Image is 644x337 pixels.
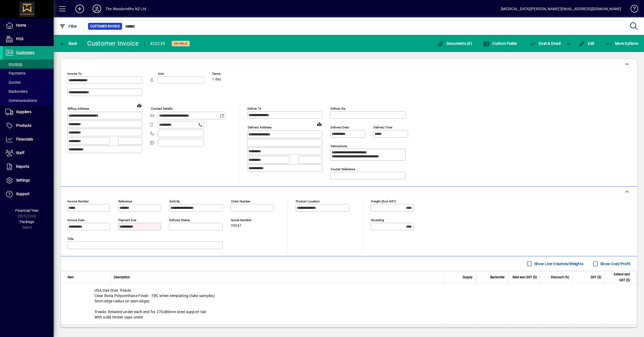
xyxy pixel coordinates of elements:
[608,271,630,283] span: Extend excl GST ($)
[68,327,74,332] div: S/T
[67,237,74,241] mat-label: Title
[212,77,221,82] span: 1 day
[174,42,188,45] span: On hold
[463,274,473,280] span: Supply
[20,220,34,224] span: Package
[105,5,148,13] div: The Woodsmiths NZ Ltd .
[16,151,24,155] span: Staff
[599,261,630,266] label: Show Cost/Profit
[501,5,621,13] div: [MEDICAL_DATA][PERSON_NAME] [EMAIL_ADDRESS][DOMAIN_NAME]
[212,72,244,76] span: Terms
[58,21,79,31] button: Filter
[16,137,33,141] span: Financials
[92,327,98,333] span: The Woodsmiths
[231,219,263,222] span: Quote number
[71,4,88,14] button: Add
[3,87,54,96] a: Backorders
[490,274,505,280] span: Backorder
[551,274,569,280] span: Discount (%)
[605,324,637,335] td: 15282.00
[3,146,54,160] a: Staff
[437,41,472,46] span: Documents (0)
[247,107,261,110] mat-label: Deliver To
[67,218,85,222] mat-label: Invoice date
[3,96,54,105] a: Communications
[331,107,345,110] mat-label: Deliver via
[16,192,30,196] span: Support
[331,144,347,148] mat-label: Instructions
[527,39,563,48] button: Post & Email
[118,218,136,222] mat-label: Payment due
[533,261,583,266] label: Show Line Volumes/Weights
[5,89,28,94] span: Backorders
[114,274,130,280] span: Description
[5,71,25,75] span: Payments
[54,39,83,48] app-page-header-button: Back
[572,324,605,335] td: 2292.30
[591,274,601,280] span: GST ($)
[90,24,120,29] span: Customer Invoice
[16,37,23,41] span: POS
[458,327,473,332] span: 18.0000
[61,283,637,324] div: USA Oak Stair Treads Clear Bona Polyurethane Finish - TBC when templating (take samples) 5mm edge...
[150,39,165,48] div: #22239
[169,218,190,222] mat-label: Delivery status
[436,39,473,48] button: Documents (0)
[5,80,21,84] span: Quotes
[3,19,54,32] a: Home
[3,119,54,132] a: Products
[3,105,54,119] a: Suppliers
[231,199,250,203] mat-label: Order number
[371,218,384,222] mat-label: Rounding
[3,32,54,46] a: POS
[511,327,537,332] div: 849.0000
[59,24,77,28] span: Filter
[158,72,164,76] mat-label: Attn
[371,199,396,203] mat-label: Freight (excl GST)
[67,72,82,76] mat-label: Invoice To
[331,167,355,171] mat-label: Courier Reference
[3,60,54,69] a: Invoices
[577,39,596,48] button: Edit
[16,50,34,55] span: Customers
[16,110,31,114] span: Suppliers
[296,199,320,203] mat-label: Product location
[627,1,637,18] a: Knowledge Base
[87,39,139,48] div: Customer Invoice
[605,39,640,48] button: More Options
[315,120,324,128] a: View on map
[606,41,639,46] span: More Options
[3,78,54,87] a: Quotes
[88,4,105,14] button: Profile
[513,274,537,280] span: Rate excl GST ($)
[3,69,54,78] a: Payments
[169,199,180,203] mat-label: Sold by
[3,160,54,173] a: Reports
[118,199,132,203] mat-label: Reference
[15,208,39,213] span: Financial Year
[16,178,30,182] span: Settings
[135,101,144,110] a: View on map
[16,123,31,128] span: Products
[530,41,561,46] span: ost & Email
[16,164,29,169] span: Reports
[3,174,54,187] a: Settings
[67,199,89,203] mat-label: Invoice number
[231,224,241,228] span: 35047
[3,187,54,201] a: Support
[539,41,541,46] span: P
[579,41,595,46] span: Edit
[540,324,572,335] td: 0.0000
[59,41,77,46] span: Back
[68,274,74,280] span: Item
[5,98,37,103] span: Communications
[482,39,518,48] button: Custom Fields
[114,327,169,332] span: Treads; 1138L x 325W x 85mmT
[3,133,54,146] a: Financials
[331,125,349,129] mat-label: Delivery date
[5,62,22,66] span: Invoices
[16,23,26,27] span: Home
[58,39,79,48] button: Back
[374,125,392,129] mat-label: Delivery time
[483,41,517,46] span: Custom Fields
